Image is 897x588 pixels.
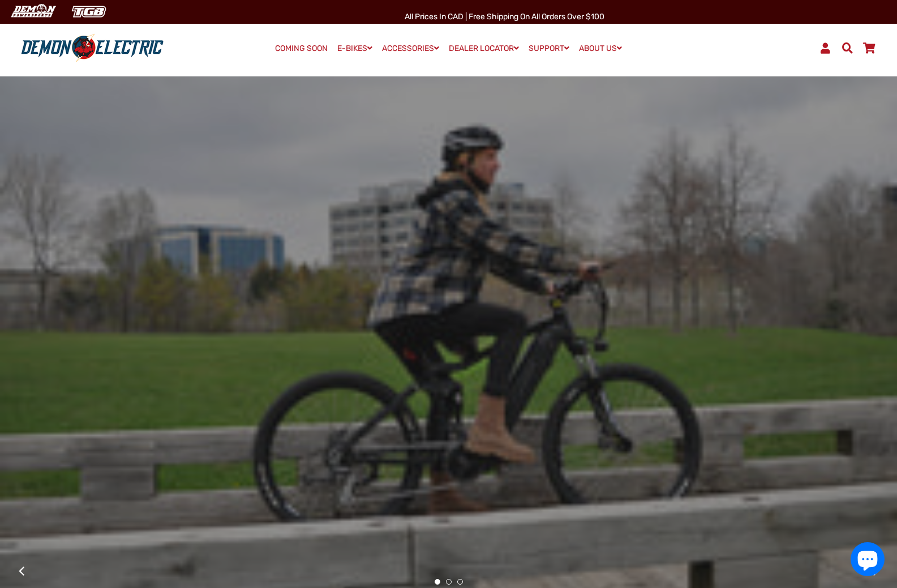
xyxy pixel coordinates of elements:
[6,2,60,21] img: Demon Electric
[525,40,573,57] a: SUPPORT
[446,579,452,585] button: 2 of 3
[66,2,112,21] img: TGB Canada
[378,40,443,57] a: ACCESSORIES
[435,579,440,585] button: 1 of 3
[405,12,604,22] span: All Prices in CAD | Free shipping on all orders over $100
[445,40,523,57] a: DEALER LOCATOR
[17,33,168,63] img: Demon Electric logo
[333,40,376,57] a: E-BIKES
[457,579,463,585] button: 3 of 3
[575,40,626,57] a: ABOUT US
[271,41,332,57] a: COMING SOON
[847,542,888,579] inbox-online-store-chat: Shopify online store chat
